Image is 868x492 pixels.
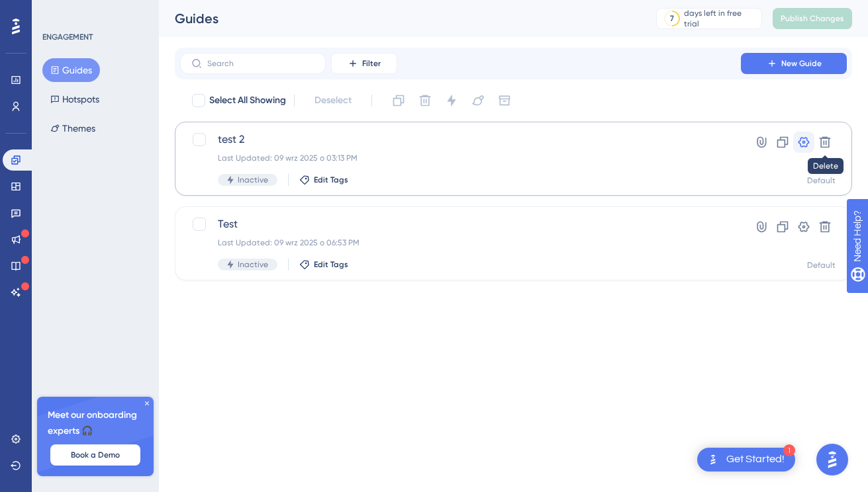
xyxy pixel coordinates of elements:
div: Open Get Started! checklist, remaining modules: 1 [697,448,795,471]
button: Book a Demo [50,444,140,466]
span: Need Help? [31,3,83,19]
div: ENGAGEMENT [42,32,93,42]
button: Edit Tags [299,175,348,185]
span: Inactive [238,175,268,185]
button: New Guide [741,53,847,74]
div: Last Updated: 09 wrz 2025 o 03:13 PM [218,153,703,163]
div: Guides [175,9,623,28]
iframe: UserGuiding AI Assistant Launcher [812,440,852,479]
span: Book a Demo [71,450,120,460]
button: Themes [42,116,103,140]
button: Deselect [303,89,363,112]
input: Search [207,59,314,68]
button: Publish Changes [773,8,852,29]
span: Filter [362,58,381,69]
button: Edit Tags [299,259,348,270]
span: Inactive [238,259,268,270]
span: test 2 [218,132,703,147]
span: Test [218,216,703,232]
span: New Guide [781,58,822,69]
div: 7 [670,13,674,24]
div: Last Updated: 09 wrz 2025 o 06:53 PM [218,237,703,248]
span: Publish Changes [781,13,844,24]
span: Meet our onboarding experts 🎧 [48,407,143,439]
button: Hotspots [42,87,107,111]
img: launcher-image-alternative-text [705,452,721,468]
span: Edit Tags [314,175,348,185]
span: Select All Showing [209,93,286,108]
div: Default [807,175,836,186]
div: Default [807,260,836,270]
div: 1 [783,444,795,456]
span: Edit Tags [314,259,348,270]
button: Filter [331,53,397,74]
div: Get Started! [726,452,785,467]
button: Guides [42,58,100,82]
span: Deselect [314,93,352,108]
div: days left in free trial [684,8,757,29]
